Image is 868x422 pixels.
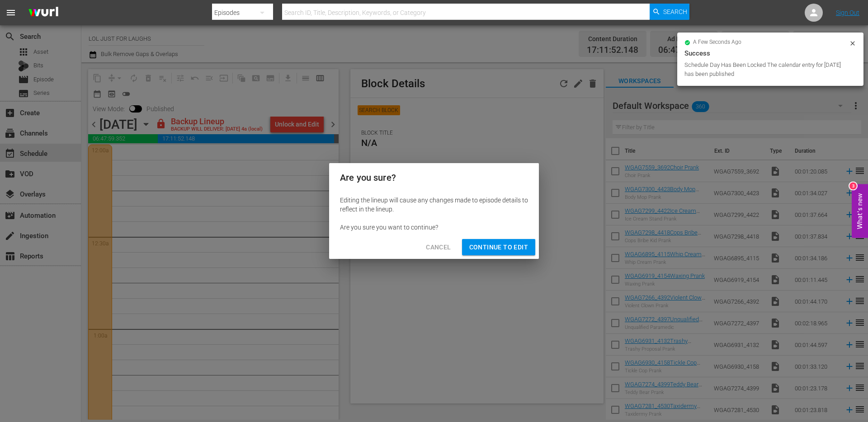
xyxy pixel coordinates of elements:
[340,170,528,185] h2: Are you sure?
[684,61,847,79] div: Schedule Day Has Been Locked The calendar entry for [DATE] has been published
[462,239,535,256] button: Continue to Edit
[340,223,528,232] div: Are you sure you want to continue?
[419,239,458,256] button: Cancel
[22,2,65,23] img: ans4CAIJ8jUAAAAAAAAAAAAAAAAAAAAAAAAgQb4GAAAAAAAAAAAAAAAAAAAAAAAAJMjXAAAAAAAAAAAAAAAAAAAAAAAAgAT5G...
[693,39,741,46] span: a few seconds ago
[684,48,856,59] div: Success
[852,184,868,238] button: Open Feedback Widget
[340,196,528,214] div: Editing the lineup will cause any changes made to episode details to reflect in the lineup.
[836,9,859,16] a: Sign Out
[663,4,687,20] span: Search
[426,242,451,253] span: Cancel
[849,183,857,190] div: 3
[5,7,16,18] span: menu
[469,242,528,253] span: Continue to Edit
